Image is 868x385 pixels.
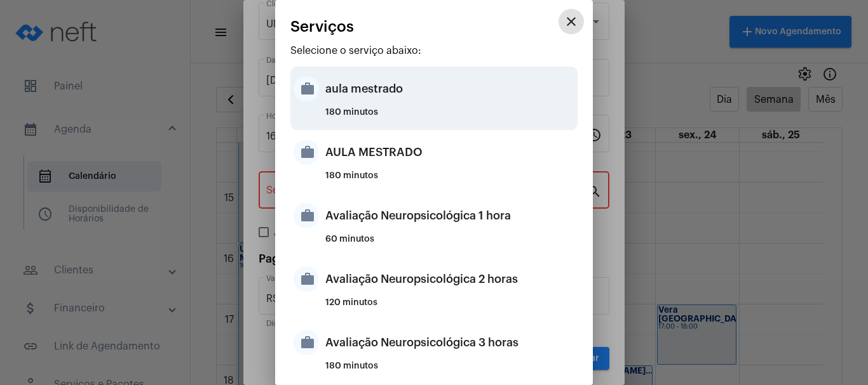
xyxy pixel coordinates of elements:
div: Avaliação Neuropsicológica 1 hora [325,197,574,235]
mat-icon: work [294,76,319,101]
div: Avaliação Neuropsicológica 2 horas [325,260,574,298]
mat-icon: work [294,266,319,292]
p: Selecione o serviço abaixo: [290,45,578,56]
span: Serviços [290,18,354,35]
mat-icon: work [294,140,319,165]
div: 180 minutos [325,171,574,190]
div: 180 minutos [325,108,574,127]
mat-icon: work [294,330,319,355]
mat-icon: work [294,203,319,228]
div: Avaliação Neuropsicológica 3 horas [325,323,574,362]
div: AULA MESTRADO [325,133,574,171]
div: 120 minutos [325,298,574,317]
div: aula mestrado [325,70,574,108]
mat-icon: close [564,14,579,29]
div: 60 minutos [325,235,574,254]
div: 180 minutos [325,362,574,381]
